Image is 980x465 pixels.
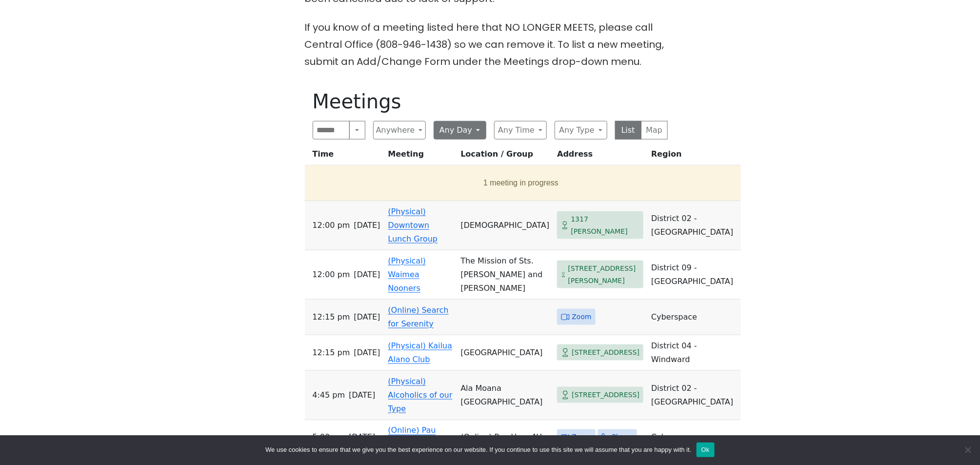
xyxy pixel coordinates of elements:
td: [DEMOGRAPHIC_DATA] [457,201,553,250]
button: List [615,121,642,140]
h1: Meetings [313,90,668,113]
th: Location / Group [457,147,553,165]
td: District 02 - [GEOGRAPHIC_DATA] [647,201,741,250]
span: [STREET_ADDRESS][PERSON_NAME] [568,263,640,286]
td: Ala Moana [GEOGRAPHIC_DATA] [457,371,553,420]
td: Cyberspace [647,420,741,456]
button: Map [641,121,668,140]
span: 12:15 PM [313,310,350,324]
span: [DATE] [354,346,380,360]
th: Meeting [384,147,457,165]
a: (Online) Pau Hana4U [388,426,436,449]
td: District 02 - [GEOGRAPHIC_DATA] [647,371,741,420]
span: 12:15 PM [313,346,350,360]
span: 5:00 PM [313,431,345,445]
input: Search [313,121,350,140]
td: District 09 - [GEOGRAPHIC_DATA] [647,250,741,300]
td: [GEOGRAPHIC_DATA] [457,335,553,371]
a: (Physical) Alcoholics of our Type [388,377,453,413]
button: Search [349,121,365,140]
span: [STREET_ADDRESS] [572,346,640,359]
a: (Physical) Downtown Lunch Group [388,207,438,243]
span: No [963,445,973,455]
span: [DATE] [354,310,380,324]
th: Region [647,147,741,165]
a: (Online) Search for Serenity [388,305,449,328]
span: [DATE] [354,219,380,232]
span: [DATE] [354,268,380,282]
span: We use cookies to ensure that we give you the best experience on our website. If you continue to ... [265,445,691,455]
td: The Mission of Sts. [PERSON_NAME] and [PERSON_NAME] [457,250,553,300]
button: 1 meeting in progress [309,169,734,197]
span: Zoom [572,431,591,444]
span: Phone [612,431,633,444]
button: Any Time [494,121,547,140]
a: (Physical) Waimea Nooners [388,256,426,293]
span: [STREET_ADDRESS] [572,389,640,401]
td: District 04 - Windward [647,335,741,371]
span: [DATE] [349,388,375,402]
span: 1317 [PERSON_NAME] [571,213,640,237]
th: Time [305,147,384,165]
span: [DATE] [349,431,375,445]
button: Any Type [555,121,607,140]
th: Address [553,147,647,165]
button: Any Day [434,121,486,140]
button: Anywhere [373,121,426,140]
a: (Physical) Kailua Alano Club [388,341,453,364]
p: If you know of a meeting listed here that NO LONGER MEETS, please call Central Office (808-946-14... [305,19,676,70]
td: Cyberspace [647,300,741,335]
span: 12:00 PM [313,268,350,282]
button: Ok [697,443,715,457]
span: 4:45 PM [313,388,345,402]
span: Zoom [572,311,591,323]
td: (Online) Pau Hana4U [457,420,553,456]
span: 12:00 PM [313,219,350,232]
